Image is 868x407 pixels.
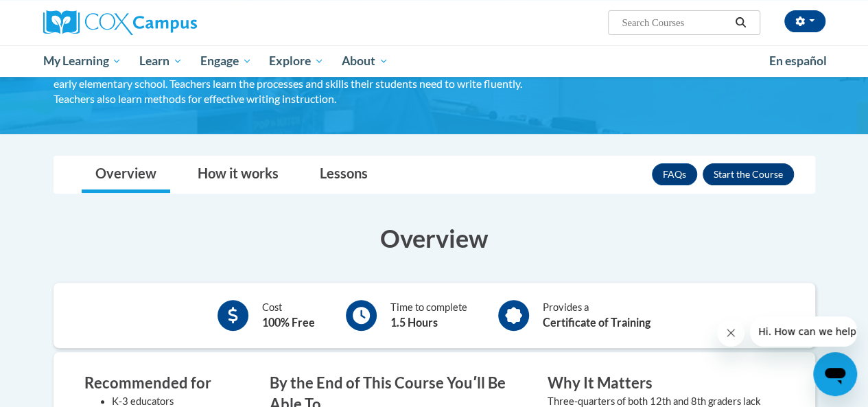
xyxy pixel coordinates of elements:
[620,14,730,31] input: Search Courses
[269,53,324,69] span: Explore
[652,163,697,185] a: FAQs
[43,10,290,35] a: Cox Campus
[34,45,131,77] a: My Learning
[543,300,650,331] div: Provides a
[262,316,315,329] b: 100% Free
[333,45,397,77] a: About
[8,10,111,21] span: Hi. How can we help?
[54,221,815,255] h3: Overview
[33,45,836,77] div: Main menu
[82,156,170,193] a: Overview
[703,163,794,185] button: Enroll
[342,53,388,69] span: About
[750,316,857,347] iframe: Message from company
[262,300,315,331] div: Cost
[390,300,467,331] div: Time to complete
[784,10,825,32] button: Account Settings
[191,45,261,77] a: Engage
[390,316,438,329] b: 1.5 Hours
[769,54,827,68] span: En español
[730,14,751,31] button: Search
[717,319,744,347] iframe: Close message
[43,53,121,69] span: My Learning
[200,53,252,69] span: Engage
[548,373,784,394] h3: Why It Matters
[43,10,197,35] img: Cox Campus
[543,316,650,329] b: Certificate of Training
[139,53,183,69] span: Learn
[130,45,191,77] a: Learn
[260,45,333,77] a: Explore
[184,156,292,193] a: How it works
[760,47,836,75] a: En español
[306,156,382,193] a: Lessons
[84,373,228,394] h3: Recommended for
[813,352,857,396] iframe: Button to launch messaging window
